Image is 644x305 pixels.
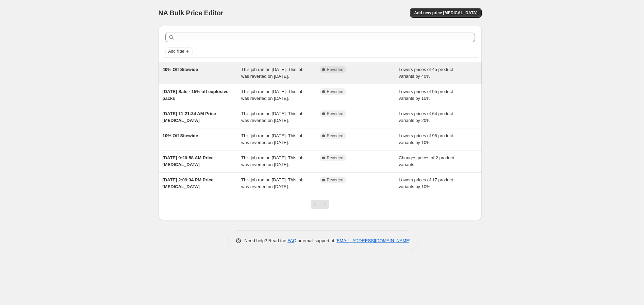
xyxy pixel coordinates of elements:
[163,155,214,167] span: [DATE] 9:20:58 AM Price [MEDICAL_DATA]
[241,111,303,123] span: This job ran on [DATE]. This job was reverted on [DATE].
[159,9,224,17] span: NA Bulk Price Editor
[241,67,303,79] span: This job ran on [DATE]. This job was reverted on [DATE].
[410,8,481,18] button: Add new price [MEDICAL_DATA]
[241,89,303,101] span: This job ran on [DATE]. This job was reverted on [DATE].
[414,10,477,16] span: Add new price [MEDICAL_DATA]
[287,238,296,243] a: FAQ
[399,89,453,101] span: Lowers prices of 95 product variants by 15%
[241,133,303,145] span: This job ran on [DATE]. This job was reverted on [DATE].
[163,133,198,138] span: 10% Off Sitewide
[399,67,453,79] span: Lowers prices of 45 product variants by 40%
[327,89,344,94] span: Reverted
[168,49,184,54] span: Add filter
[241,177,303,189] span: This job ran on [DATE]. This job was reverted on [DATE].
[163,111,216,123] span: [DATE] 11:21:34 AM Price [MEDICAL_DATA]
[241,155,303,167] span: This job ran on [DATE]. This job was reverted on [DATE].
[399,177,453,189] span: Lowers prices of 17 product variants by 10%
[163,67,198,72] span: 40% Off Sitewide
[163,177,214,189] span: [DATE] 2:09:34 PM Price [MEDICAL_DATA]
[311,200,329,209] nav: Pagination
[245,238,288,243] span: Need help? Read the
[327,133,344,139] span: Reverted
[399,155,454,167] span: Changes prices of 2 product variants
[327,177,344,183] span: Reverted
[327,67,344,72] span: Reverted
[327,155,344,161] span: Reverted
[327,111,344,116] span: Reverted
[165,47,193,55] button: Add filter
[335,238,410,243] a: [EMAIL_ADDRESS][DOMAIN_NAME]
[399,111,453,123] span: Lowers prices of 64 product variants by 20%
[399,133,453,145] span: Lowers prices of 95 product variants by 10%
[296,238,335,243] span: or email support at
[163,89,229,101] span: [DATE] Sale - 15% off explosive packs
